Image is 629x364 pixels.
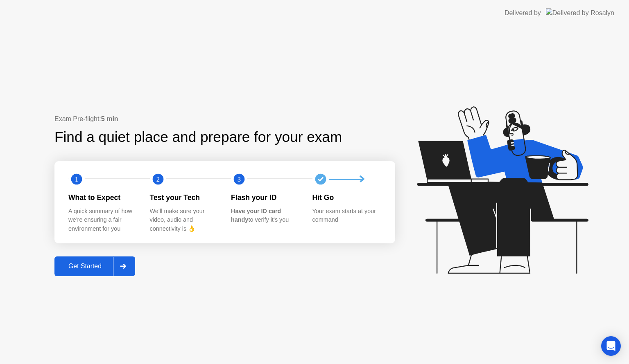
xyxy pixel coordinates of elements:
b: Have your ID card handy [231,208,281,223]
text: 2 [156,175,159,183]
div: Open Intercom Messenger [601,336,621,356]
div: Find a quiet place and prepare for your exam [54,126,343,148]
div: Exam Pre-flight: [54,114,395,124]
img: Delivered by Rosalyn [546,8,614,18]
b: 5 min [101,115,118,122]
div: A quick summary of how we’re ensuring a fair environment for you [68,207,137,234]
div: What to Expect [68,192,137,203]
button: Get Started [54,256,135,276]
div: Get Started [57,263,113,270]
div: We’ll make sure your video, audio and connectivity is 👌 [150,207,218,234]
text: 3 [238,175,241,183]
div: to verify it’s you [231,207,299,225]
text: 1 [75,175,78,183]
div: Your exam starts at your command [312,207,381,225]
div: Test your Tech [150,192,218,203]
div: Flash your ID [231,192,299,203]
div: Hit Go [312,192,381,203]
div: Delivered by [505,8,541,18]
